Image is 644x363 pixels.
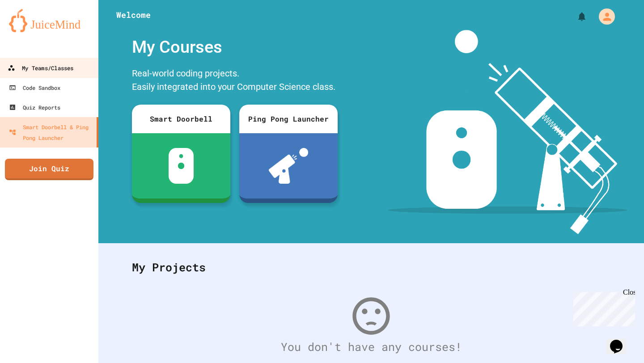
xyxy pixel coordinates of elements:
div: My Courses [127,30,342,64]
div: My Projects [123,250,619,285]
div: Real-world coding projects. Easily integrated into your Computer Science class. [127,64,342,98]
div: Smart Doorbell & Ping Pong Launcher [9,122,93,143]
a: Join Quiz [5,159,93,180]
div: Ping Pong Launcher [239,105,338,133]
div: Quiz Reports [9,102,60,113]
img: sdb-white.svg [169,148,194,184]
div: You don't have any courses! [123,338,619,355]
img: logo-orange.svg [9,9,89,32]
div: My Notifications [560,9,589,24]
div: Code Sandbox [9,82,60,93]
img: ppl-with-ball.png [269,148,309,184]
div: My Teams/Classes [8,63,73,74]
iframe: chat widget [606,327,635,354]
iframe: chat widget [570,288,635,326]
div: Chat with us now!Close [4,4,62,57]
img: banner-image-my-projects.png [388,30,627,234]
div: Smart Doorbell [132,105,230,133]
div: My Account [589,6,617,27]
